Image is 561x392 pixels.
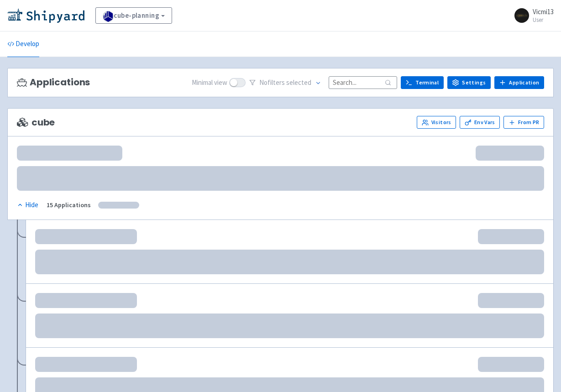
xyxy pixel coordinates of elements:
span: Minimal view [192,78,227,88]
span: cube [17,117,55,128]
h3: Applications [17,77,90,88]
button: Hide [17,200,39,210]
a: Develop [7,31,39,57]
a: Terminal [401,76,444,89]
span: No filter s [259,78,311,88]
a: Settings [447,76,491,89]
input: Search... [329,76,397,89]
img: Shipyard logo [7,8,84,23]
a: Application [494,76,544,89]
span: selected [286,78,311,87]
div: 15 Applications [47,200,91,210]
span: Vicmi13 [533,7,554,16]
a: Vicmi13 User [509,8,554,23]
button: From PR [503,116,544,129]
a: Env Vars [460,116,500,129]
div: Hide [17,200,38,210]
a: Visitors [417,116,456,129]
a: cube-planning [95,7,172,24]
small: User [533,17,554,23]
